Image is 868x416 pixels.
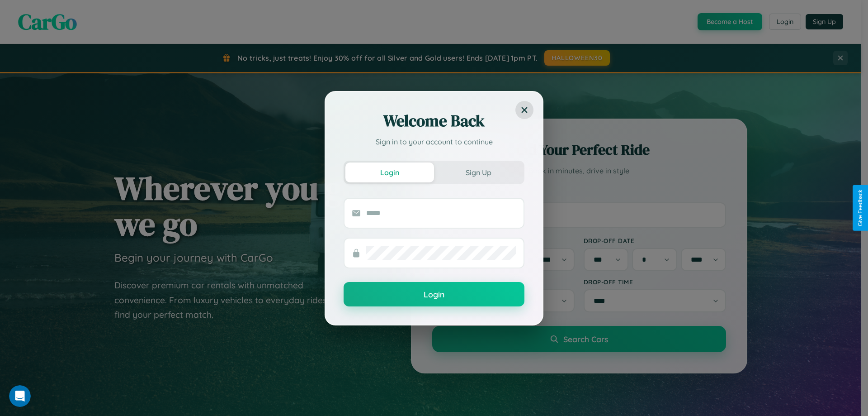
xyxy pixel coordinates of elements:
[857,190,863,226] div: Give Feedback
[434,163,523,182] button: Sign Up
[9,385,31,407] iframe: Intercom live chat
[345,163,434,182] button: Login
[344,110,524,132] h2: Welcome Back
[344,282,524,306] button: Login
[344,136,524,147] p: Sign in to your account to continue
